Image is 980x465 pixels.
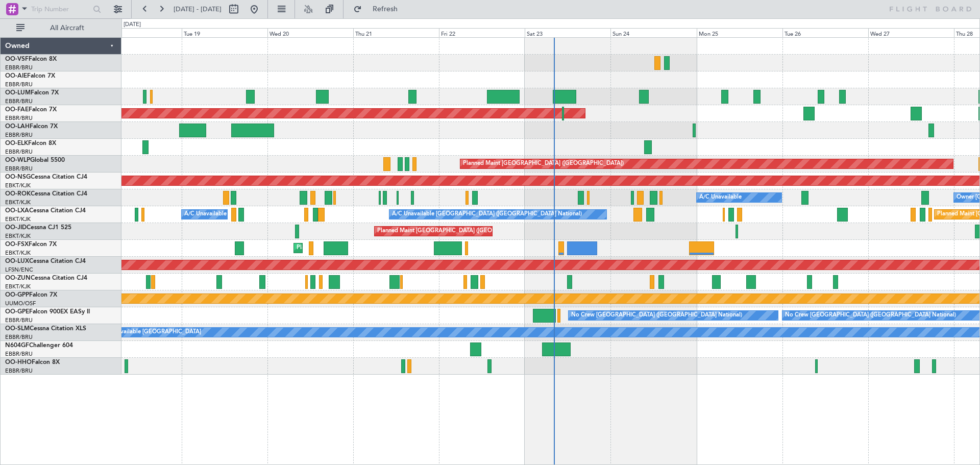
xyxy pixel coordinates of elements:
a: OO-NSGCessna Citation CJ4 [5,174,87,180]
a: EBBR/BRU [5,97,33,105]
div: A/C Unavailable [GEOGRAPHIC_DATA] [99,325,201,340]
a: EBKT/KJK [5,232,31,240]
span: OO-HHO [5,359,32,365]
a: UUMO/OSF [5,300,36,307]
div: Wed 27 [868,28,954,37]
a: N604GFChallenger 604 [5,342,73,349]
span: OO-LXA [5,208,29,214]
a: OO-FAEFalcon 7X [5,107,57,113]
a: EBBR/BRU [5,148,33,156]
div: No Crew [GEOGRAPHIC_DATA] ([GEOGRAPHIC_DATA] National) [785,308,956,323]
button: Refresh [349,1,410,17]
a: OO-LXACessna Citation CJ4 [5,208,86,214]
span: OO-JID [5,225,27,231]
a: OO-ROKCessna Citation CJ4 [5,191,87,197]
a: OO-HHOFalcon 8X [5,359,60,365]
div: Tue 26 [782,28,868,37]
a: OO-LUXCessna Citation CJ4 [5,258,86,264]
a: OO-JIDCessna CJ1 525 [5,225,71,231]
div: Wed 20 [267,28,353,37]
a: OO-GPPFalcon 7X [5,292,57,298]
div: Planned Maint Kortrijk-[GEOGRAPHIC_DATA] [297,240,415,256]
a: EBKT/KJK [5,249,31,257]
span: OO-LUM [5,90,31,96]
span: OO-WLP [5,157,30,163]
a: EBBR/BRU [5,367,33,375]
span: OO-AIE [5,73,27,79]
a: OO-VSFFalcon 8X [5,56,57,62]
a: OO-FSXFalcon 7X [5,241,57,248]
a: OO-ZUNCessna Citation CJ4 [5,275,87,281]
a: EBBR/BRU [5,131,33,139]
div: Sun 24 [610,28,696,37]
div: A/C Unavailable [GEOGRAPHIC_DATA] ([GEOGRAPHIC_DATA] National) [392,207,582,222]
button: All Aircraft [11,20,111,36]
div: Thu 21 [353,28,439,37]
span: OO-LUX [5,258,29,264]
a: OO-WLPGlobal 5500 [5,157,65,163]
span: OO-FAE [5,107,29,113]
div: A/C Unavailable [GEOGRAPHIC_DATA] ([GEOGRAPHIC_DATA] National) [184,207,374,222]
span: OO-ZUN [5,275,31,281]
span: OO-GPP [5,292,29,298]
a: EBBR/BRU [5,316,33,324]
span: OO-ELK [5,140,28,146]
a: OO-SLMCessna Citation XLS [5,326,86,332]
span: OO-SLM [5,326,30,332]
a: OO-GPEFalcon 900EX EASy II [5,309,90,315]
span: OO-LAH [5,124,30,130]
span: All Aircraft [27,25,108,32]
span: OO-VSF [5,56,29,62]
div: Fri 22 [439,28,525,37]
a: EBKT/KJK [5,182,31,189]
a: EBBR/BRU [5,165,33,173]
div: A/C Unavailable [699,190,742,205]
span: OO-GPE [5,309,29,315]
a: LFSN/ENC [5,266,33,274]
span: Refresh [364,6,407,13]
div: [DATE] [124,20,141,29]
a: OO-AIEFalcon 7X [5,73,55,79]
span: OO-NSG [5,174,31,180]
a: OO-LUMFalcon 7X [5,90,59,96]
a: OO-ELKFalcon 8X [5,140,56,146]
a: OO-LAHFalcon 7X [5,124,58,130]
a: EBBR/BRU [5,81,33,88]
span: [DATE] - [DATE] [174,5,222,14]
span: OO-ROK [5,191,31,197]
div: Planned Maint [GEOGRAPHIC_DATA] ([GEOGRAPHIC_DATA]) [463,156,624,172]
a: EBBR/BRU [5,64,33,71]
a: EBKT/KJK [5,215,31,223]
a: EBKT/KJK [5,283,31,290]
a: EBBR/BRU [5,350,33,358]
a: EBBR/BRU [5,333,33,341]
input: Trip Number [31,2,90,17]
a: EBKT/KJK [5,199,31,206]
a: EBBR/BRU [5,114,33,122]
span: N604GF [5,342,29,349]
div: Planned Maint [GEOGRAPHIC_DATA] ([GEOGRAPHIC_DATA]) [377,224,538,239]
span: OO-FSX [5,241,29,248]
div: Mon 25 [697,28,782,37]
div: Sat 23 [525,28,610,37]
div: No Crew [GEOGRAPHIC_DATA] ([GEOGRAPHIC_DATA] National) [571,308,742,323]
div: Mon 18 [96,28,182,37]
div: Tue 19 [182,28,267,37]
